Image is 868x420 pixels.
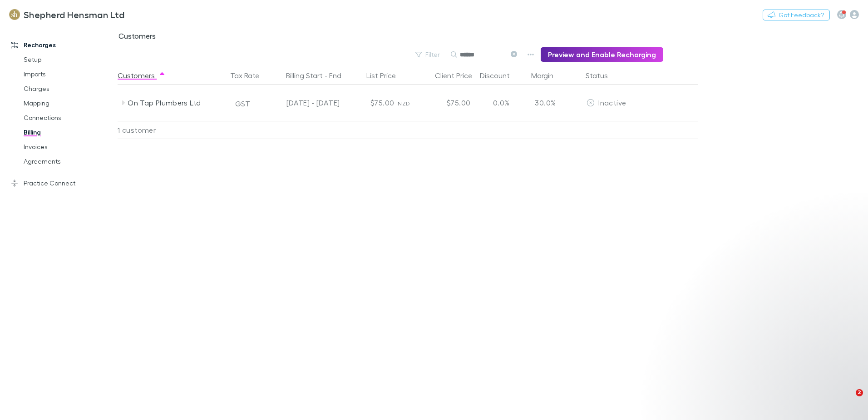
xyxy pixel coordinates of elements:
button: Client Price [435,66,483,85]
div: 1 customer [118,121,227,139]
h3: Shepherd Hensman Ltd [24,9,124,20]
button: Filter [411,49,445,60]
div: $75.00 [419,85,474,121]
a: Recharges [2,38,123,52]
span: 2 [856,389,863,396]
a: Imports [15,67,123,81]
button: List Price [366,66,407,85]
a: Shepherd Hensman Ltd [4,4,130,25]
button: Status [586,66,619,85]
button: GST [231,96,254,111]
div: [DATE] - [DATE] [265,85,340,121]
a: Connections [15,110,123,125]
button: Preview and Enable Recharging [541,47,663,62]
div: 0.0% [474,85,528,121]
button: Margin [531,66,564,85]
div: On Tap Plumbers LtdGST[DATE] - [DATE]$75.00NZD$75.000.0%30.0%EditInactive [118,85,702,121]
button: Customers [118,66,166,85]
a: Billing [15,125,123,140]
button: Billing Start - End [286,66,352,85]
button: Tax Rate [230,66,270,85]
a: Mapping [15,96,123,110]
p: 30.0% [532,97,556,108]
iframe: Intercom live chat [837,389,859,411]
div: On Tap Plumbers Ltd [128,85,224,121]
a: Agreements [15,154,123,169]
button: Discount [480,66,521,85]
button: Got Feedback? [763,10,830,20]
a: Invoices [15,140,123,154]
a: Setup [15,52,123,67]
span: Inactive [598,98,626,107]
span: Customers [118,31,156,43]
a: Charges [15,81,123,96]
span: NZD [398,100,410,107]
img: Shepherd Hensman Ltd's Logo [9,9,20,20]
div: $75.00 [343,85,398,121]
a: Practice Connect [2,176,123,190]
